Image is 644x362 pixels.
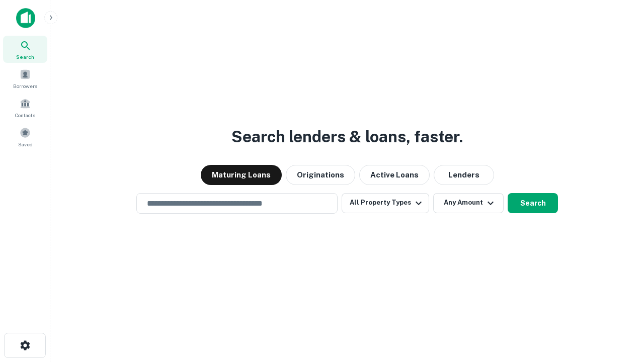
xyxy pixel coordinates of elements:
[359,165,430,185] button: Active Loans
[15,111,35,119] span: Contacts
[342,193,429,213] button: All Property Types
[286,165,355,185] button: Originations
[508,193,558,213] button: Search
[201,165,282,185] button: Maturing Loans
[16,53,34,61] span: Search
[18,140,33,148] span: Saved
[3,36,47,63] a: Search
[3,94,47,121] a: Contacts
[231,125,463,149] h3: Search lenders & loans, faster.
[16,8,35,28] img: capitalize-icon.png
[3,123,47,150] a: Saved
[3,65,47,92] a: Borrowers
[433,193,504,213] button: Any Amount
[434,165,494,185] button: Lenders
[13,82,37,90] span: Borrowers
[594,282,644,330] iframe: Chat Widget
